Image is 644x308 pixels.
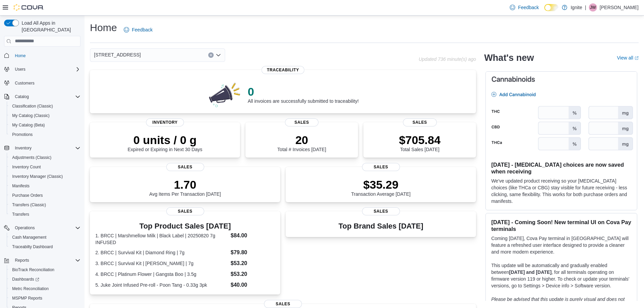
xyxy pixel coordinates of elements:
[12,52,28,60] a: Home
[7,162,83,172] button: Inventory Count
[231,270,275,278] dd: $53.20
[491,262,631,289] p: This update will be automatically and gradually enabled between , for all terminals operating on ...
[264,300,302,308] span: Sales
[12,212,29,217] span: Transfers
[419,56,476,62] p: Updated 736 minute(s) ago
[15,53,26,58] span: Home
[362,207,400,215] span: Sales
[9,243,80,251] span: Traceabilty Dashboard
[12,93,31,101] button: Catalog
[518,4,539,11] span: Feedback
[12,256,80,264] span: Reports
[12,51,80,60] span: Home
[231,281,275,289] dd: $40.00
[1,65,83,74] button: Users
[9,121,48,129] a: My Catalog (Beta)
[7,293,83,303] button: MSPMP Reports
[9,172,80,181] span: Inventory Manager (Classic)
[128,133,202,147] p: 0 units / 0 g
[231,232,275,240] dd: $84.00
[9,201,80,209] span: Transfers (Classic)
[277,133,326,147] p: 20
[9,233,49,241] a: Cash Management
[9,210,80,218] span: Transfers
[149,178,221,191] p: 1.70
[9,275,42,283] a: Dashboards
[12,79,37,87] a: Customers
[9,102,80,110] span: Classification (Classic)
[7,265,83,275] button: BioTrack Reconciliation
[491,219,631,232] h3: [DATE] - Coming Soon! New terminal UI on Cova Pay terminals
[9,201,49,209] a: Transfers (Classic)
[507,1,541,14] a: Feedback
[9,182,80,190] span: Manifests
[7,233,83,242] button: Cash Management
[585,3,586,11] p: |
[590,3,596,11] span: JW
[7,120,83,130] button: My Catalog (Beta)
[95,271,228,278] dt: 4. BRCC | Platinum Flower | Gangsta Boo | 3.5g
[208,52,214,58] button: Clear input
[9,285,80,293] span: Metrc Reconciliation
[12,93,80,101] span: Catalog
[399,133,440,147] p: $705.84
[15,80,34,86] span: Customers
[9,243,55,251] a: Traceabilty Dashboard
[7,130,83,139] button: Promotions
[9,153,54,162] a: Adjustments (Classic)
[509,269,551,275] strong: [DATE] and [DATE]
[19,20,80,33] span: Load All Apps in [GEOGRAPHIC_DATA]
[12,277,39,282] span: Dashboards
[7,101,83,111] button: Classification (Classic)
[12,244,53,250] span: Traceabilty Dashboard
[9,266,57,274] a: BioTrack Reconciliation
[9,275,80,283] span: Dashboards
[248,85,359,98] p: 0
[7,172,83,181] button: Inventory Manager (Classic)
[12,122,45,128] span: My Catalog (Beta)
[9,191,80,199] span: Purchase Orders
[262,66,305,74] span: Traceability
[12,113,50,118] span: My Catalog (Classic)
[589,3,597,11] div: Joshua Woodham
[7,153,83,162] button: Adjustments (Classic)
[90,21,117,34] h1: Home
[9,294,45,302] a: MSPMP Reports
[362,163,400,171] span: Sales
[121,23,155,37] a: Feedback
[9,163,44,171] a: Inventory Count
[7,181,83,191] button: Manifests
[9,294,80,302] span: MSPMP Reports
[12,286,49,291] span: Metrc Reconciliation
[12,132,33,137] span: Promotions
[12,224,38,232] button: Operations
[484,52,534,63] h2: What's new
[1,143,83,153] button: Inventory
[9,233,80,241] span: Cash Management
[15,258,29,263] span: Reports
[1,51,83,61] button: Home
[146,118,184,126] span: Inventory
[600,3,639,11] p: [PERSON_NAME]
[9,153,80,162] span: Adjustments (Classic)
[128,133,202,152] div: Expired or Expiring in Next 30 Days
[7,275,83,284] a: Dashboards
[94,51,141,59] span: [STREET_ADDRESS]
[7,111,83,120] button: My Catalog (Classic)
[9,131,80,139] span: Promotions
[403,118,437,126] span: Sales
[12,65,80,73] span: Users
[9,163,80,171] span: Inventory Count
[7,284,83,293] button: Metrc Reconciliation
[95,222,275,230] h3: Top Product Sales [DATE]
[9,112,52,120] a: My Catalog (Classic)
[12,144,80,152] span: Inventory
[571,3,582,11] p: Ignite
[7,242,83,252] button: Traceabilty Dashboard
[277,133,326,152] div: Total # Invoices [DATE]
[216,52,221,58] button: Open list of options
[9,112,80,120] span: My Catalog (Classic)
[12,65,28,73] button: Users
[15,225,35,231] span: Operations
[491,177,631,205] p: We've updated product receiving so your [MEDICAL_DATA] choices (like THCa or CBG) stay visible fo...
